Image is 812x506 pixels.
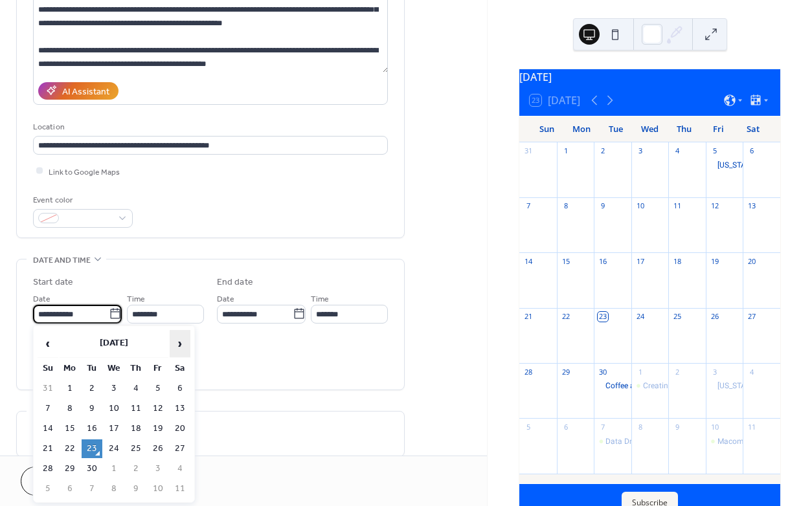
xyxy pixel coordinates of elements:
td: 25 [126,439,146,458]
td: 7 [82,479,102,498]
div: Sat [736,116,770,142]
td: 18 [126,419,146,438]
div: 18 [672,256,682,266]
button: AI Assistant [38,82,118,100]
div: 23 [598,312,607,322]
td: 11 [126,399,146,418]
div: 10 [635,201,645,211]
div: 27 [747,312,756,322]
td: 2 [82,379,102,398]
td: 17 [104,419,124,438]
div: 16 [598,256,607,266]
div: Creating Visual Presentations Using Free AI Tools [631,380,669,391]
div: 21 [523,312,533,322]
th: [DATE] [60,330,168,358]
td: 11 [170,479,190,498]
div: Start date [33,276,73,289]
div: 10 [710,422,719,432]
div: 15 [561,256,570,266]
td: 3 [148,459,168,478]
span: Date [33,292,51,305]
td: 7 [38,399,58,418]
td: 3 [104,379,124,398]
td: 13 [170,399,190,418]
div: 19 [710,256,719,266]
td: 15 [60,419,80,438]
td: 6 [60,479,80,498]
div: 4 [672,146,682,156]
div: 7 [523,201,533,211]
td: 30 [82,459,102,478]
div: 17 [635,256,645,266]
td: 10 [148,479,168,498]
td: 10 [104,399,124,418]
span: Link to Google Maps [49,165,120,179]
div: Sun [530,116,564,142]
div: 13 [747,201,756,211]
td: 8 [104,479,124,498]
td: 20 [170,419,190,438]
span: Time [127,292,145,305]
div: Michigan Founders Fund: Founders First Fridays: October [706,380,743,391]
div: 9 [672,422,682,432]
div: 1 [635,367,645,377]
td: 5 [38,479,58,498]
div: 12 [710,201,719,211]
div: Data Driven Leader Workshop [605,436,709,447]
span: Date [217,292,234,305]
div: 6 [561,422,570,432]
td: 29 [60,459,80,478]
td: 1 [60,379,80,398]
div: 2 [672,367,682,377]
div: 4 [747,367,756,377]
span: › [170,331,190,357]
th: We [104,359,124,378]
div: 11 [747,422,756,432]
div: 9 [598,201,607,211]
div: Event color [33,193,130,207]
td: 14 [38,419,58,438]
span: Date and time [33,254,91,267]
div: 28 [523,367,533,377]
div: 11 [672,201,682,211]
td: 31 [38,379,58,398]
th: Tu [82,359,102,378]
div: Fri [701,116,736,142]
div: 2 [598,146,607,156]
div: 8 [561,201,570,211]
a: Cancel [21,467,100,496]
td: 9 [126,479,146,498]
div: End date [217,276,253,289]
div: Data Driven Leader Workshop [594,436,631,447]
span: ‹ [38,331,58,357]
div: Michigan Founders Fund: Founders First Fridays: September [706,160,743,171]
div: 8 [635,422,645,432]
th: Th [126,359,146,378]
div: 30 [598,367,607,377]
td: 28 [38,459,58,478]
td: 12 [148,399,168,418]
td: 2 [126,459,146,478]
div: 29 [561,367,570,377]
div: 3 [710,367,719,377]
td: 8 [60,399,80,418]
div: Thu [667,116,701,142]
div: Tue [598,116,633,142]
div: 6 [747,146,756,156]
td: 4 [170,459,190,478]
td: 9 [82,399,102,418]
td: 27 [170,439,190,458]
th: Fr [148,359,168,378]
div: 22 [561,312,570,322]
td: 19 [148,419,168,438]
td: 4 [126,379,146,398]
div: Coffee and Conversation with Jennifer Giannosa [594,380,631,391]
div: 31 [523,146,533,156]
div: [DATE] [519,69,780,85]
td: 23 [82,439,102,458]
div: Mon [564,116,598,142]
td: 16 [82,419,102,438]
td: 22 [60,439,80,458]
div: 26 [710,312,719,322]
div: 3 [635,146,645,156]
